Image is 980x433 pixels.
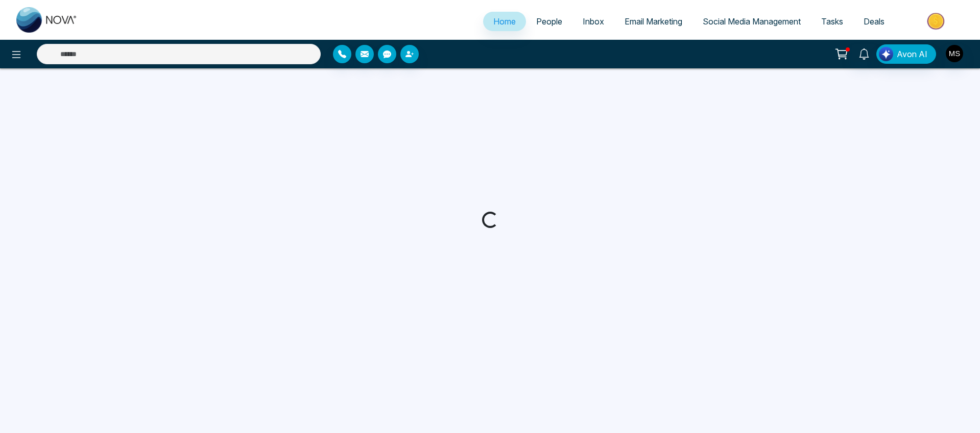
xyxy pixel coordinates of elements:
a: Social Media Management [692,12,811,31]
img: Nova CRM Logo [16,7,78,33]
img: User Avatar [946,45,963,62]
img: Market-place.gif [900,10,974,33]
a: Email Marketing [614,12,692,31]
span: Email Marketing [625,16,682,27]
a: Tasks [811,12,853,31]
span: Home [493,16,516,27]
span: Deals [864,16,885,27]
a: Home [483,12,526,31]
span: Avon AI [897,48,927,60]
span: Tasks [821,16,843,27]
a: Inbox [572,12,614,31]
a: People [526,12,572,31]
span: Inbox [583,16,604,27]
a: Deals [853,12,895,31]
img: Lead Flow [879,47,893,61]
span: Social Media Management [703,16,801,27]
span: People [536,16,562,27]
button: Avon AI [876,44,936,64]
